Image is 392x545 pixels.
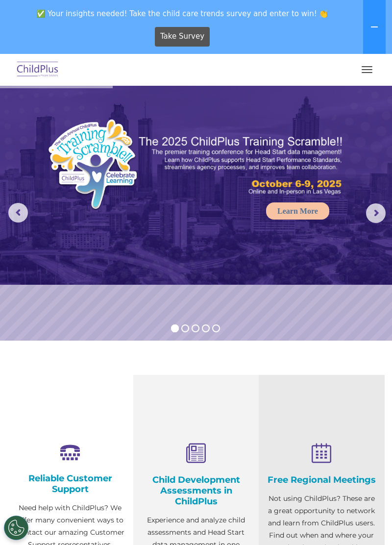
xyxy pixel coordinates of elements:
h4: Child Development Assessments in ChildPlus [141,474,252,507]
h4: Reliable Customer Support [15,473,126,495]
h4: Free Regional Meetings [266,474,377,485]
button: Cookies Settings [4,516,28,540]
a: Learn More [266,202,329,220]
span: ✅ Your insights needed! Take the child care trends survey and enter to win! 👏 [4,4,361,23]
a: Take Survey [155,27,210,47]
span: Take Survey [160,28,204,45]
img: ChildPlus by Procare Solutions [15,58,61,81]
